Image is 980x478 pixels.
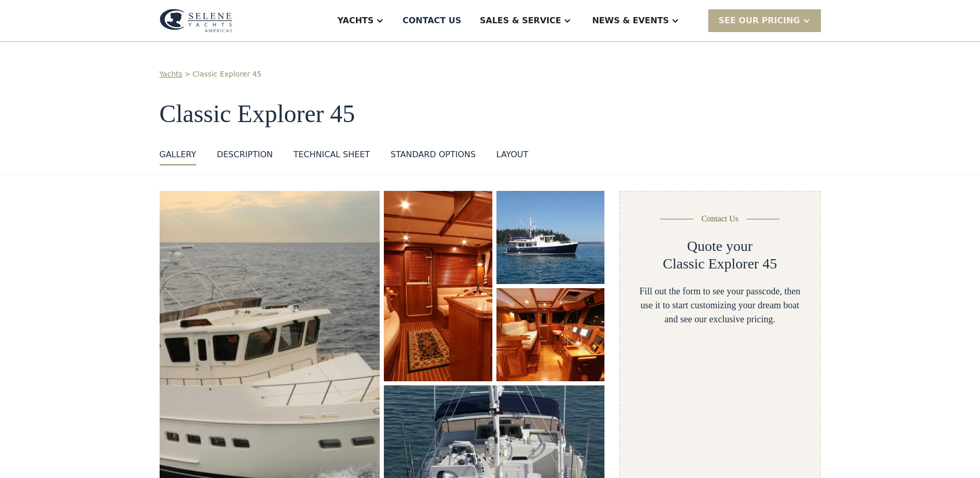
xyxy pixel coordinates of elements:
div: SEE Our Pricing [708,9,821,32]
div: GALLERY [160,148,196,161]
div: DESCRIPTION [217,148,273,161]
div: Sales & Service [480,14,561,27]
div: Technical sheet [293,148,370,161]
a: layout [496,148,528,166]
img: 45 foot motor yacht [496,288,605,381]
h2: Classic Explorer 45 [663,255,777,273]
div: SEE Our Pricing [719,14,800,27]
div: standard options [391,148,476,161]
h2: Quote your [687,237,753,255]
div: Fill out the form to see your passcode, then use it to start customizing your dream boat and see ... [636,285,803,326]
div: News & EVENTS [592,14,669,27]
a: open lightbox [496,288,605,381]
a: open lightbox [496,191,605,284]
div: > [184,69,191,80]
img: logo [160,9,232,33]
img: 45 foot motor yacht [496,191,605,284]
div: Yachts [337,14,374,27]
a: Technical sheet [293,148,370,166]
a: Classic Explorer 45 [193,69,261,80]
div: Contact US [402,14,461,27]
img: 45 foot motor yacht [384,191,492,381]
a: Yachts [160,69,183,80]
h1: Classic Explorer 45 [160,100,821,128]
div: layout [496,148,528,161]
a: GALLERY [160,148,196,166]
a: standard options [391,148,476,166]
div: Contact Us [702,213,739,225]
a: open lightbox [384,191,492,381]
a: DESCRIPTION [217,148,273,166]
